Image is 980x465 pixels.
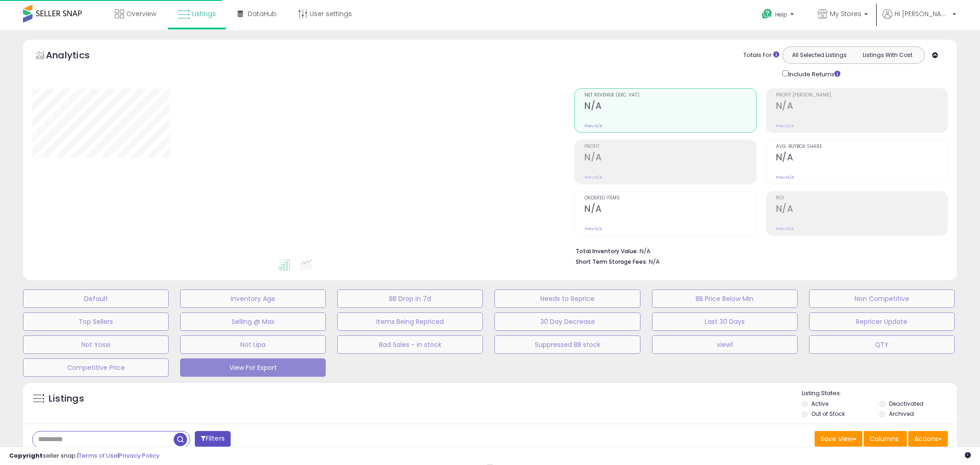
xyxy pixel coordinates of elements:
button: Non Competitive [809,289,955,308]
span: Listings [192,9,216,18]
button: Not Lipa [180,335,326,354]
button: Top Sellers [23,312,169,331]
a: Hi [PERSON_NAME] [883,9,956,30]
span: ROI [776,196,947,201]
h2: N/A [776,101,947,113]
button: Competitive Price [23,358,169,377]
span: Avg. Buybox Share [776,144,947,149]
h2: N/A [776,204,947,216]
strong: Copyright [9,451,43,460]
h2: N/A [776,152,947,164]
span: DataHub [248,9,277,18]
span: My Stores [830,9,861,18]
button: Repricer Update [809,312,955,331]
button: Bad Sales - in stock [337,335,483,354]
span: Net Revenue (Exc. VAT) [584,93,756,98]
h5: Analytics [46,49,108,64]
button: Inventory Age [180,289,326,308]
b: Total Inventory Value: [576,247,638,255]
small: Prev: N/A [584,226,602,232]
button: View For Export [180,358,326,377]
div: Include Returns [776,68,851,79]
h2: N/A [584,152,756,164]
li: N/A [576,245,941,256]
button: Items Being Repriced [337,312,483,331]
small: Prev: N/A [776,226,794,232]
button: QTY [809,335,955,354]
button: All Selected Listings [785,49,854,61]
small: Prev: N/A [776,123,794,129]
button: Needs to Reprice [494,289,640,308]
button: Listings With Cost [853,49,922,61]
span: Hi [PERSON_NAME] [895,9,950,18]
span: Help [775,11,787,18]
button: Not Yossi [23,335,169,354]
h2: N/A [584,204,756,216]
b: Short Term Storage Fees: [576,258,647,266]
small: Prev: N/A [584,175,602,180]
button: BB Drop in 7d [337,289,483,308]
button: Default [23,289,169,308]
button: view1 [652,335,798,354]
div: Totals For [743,51,779,60]
button: 30 Day Decrease [494,312,640,331]
h2: N/A [584,101,756,113]
div: seller snap | | [9,452,159,460]
span: Ordered Items [584,196,756,201]
button: Suppressed BB stock [494,335,640,354]
a: Help [754,1,803,30]
button: BB Price Below Min [652,289,798,308]
button: Last 30 Days [652,312,798,331]
span: Overview [126,9,156,18]
small: Prev: N/A [776,175,794,180]
span: N/A [649,257,660,266]
i: Get Help [761,8,773,20]
button: Selling @ Max [180,312,326,331]
span: Profit [PERSON_NAME] [776,93,947,98]
small: Prev: N/A [584,123,602,129]
span: Profit [584,144,756,149]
